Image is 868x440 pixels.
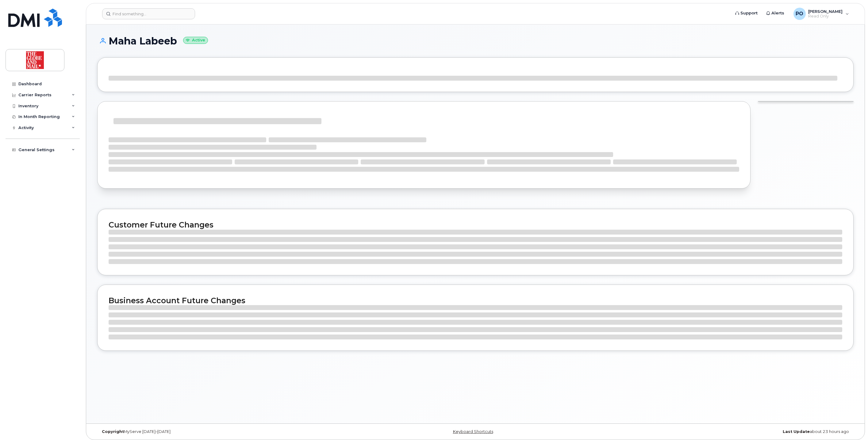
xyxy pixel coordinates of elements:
[601,429,854,434] div: about 23 hours ago
[109,220,842,229] h2: Customer Future Changes
[102,429,124,434] strong: Copyright
[97,429,349,434] div: MyServe [DATE]–[DATE]
[97,36,854,46] h1: Maha Labeeb
[453,429,493,434] a: Keyboard Shortcuts
[183,37,208,44] small: Active
[109,296,842,305] h2: Business Account Future Changes
[783,429,810,434] strong: Last Update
